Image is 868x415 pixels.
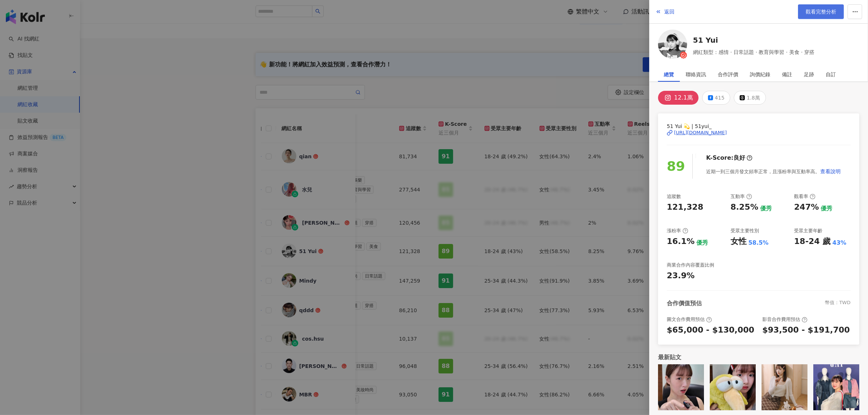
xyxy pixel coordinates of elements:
[747,93,760,103] div: 1.8萬
[696,239,708,247] div: 優秀
[813,364,859,410] img: post-image
[667,193,681,200] div: 追蹤數
[667,316,712,323] div: 圖文合作費用預估
[734,91,766,105] button: 1.8萬
[750,67,770,82] div: 詢價紀錄
[794,236,830,247] div: 18-24 歲
[658,30,687,59] img: KOL Avatar
[693,35,814,45] a: 51 Yui
[674,129,727,136] div: [URL][DOMAIN_NAME]
[731,228,759,234] div: 受眾主要性別
[762,325,850,336] div: $93,500 - $191,700
[667,129,851,136] a: [URL][DOMAIN_NAME]
[686,67,706,82] div: 聯絡資訊
[821,205,832,213] div: 優秀
[658,353,859,361] div: 最新貼文
[760,205,772,213] div: 優秀
[706,164,841,179] div: 近期一到三個月發文頻率正常，且漲粉率與互動率高。
[667,236,694,247] div: 16.1%
[794,202,819,213] div: 247%
[706,154,752,162] div: K-Score :
[825,299,851,307] div: 幣值：TWD
[731,202,758,213] div: 8.25%
[806,9,836,15] span: 觀看完整分析
[731,193,752,200] div: 互動率
[658,364,704,410] img: post-image
[667,270,694,282] div: 23.9%
[667,202,703,213] div: 121,328
[693,48,814,56] span: 網紅類型：感情 · 日常話題 · 教育與學習 · 美食 · 穿搭
[794,193,816,200] div: 觀看率
[658,30,687,61] a: KOL Avatar
[820,164,841,179] button: 查看說明
[710,364,756,410] img: post-image
[674,93,693,103] div: 12.1萬
[667,156,685,177] div: 89
[748,239,769,247] div: 58.5%
[733,154,745,162] div: 良好
[804,67,814,82] div: 足跡
[762,316,807,323] div: 影音合作費用預估
[820,168,841,174] span: 查看說明
[762,364,807,410] img: post-image
[798,4,844,19] a: 觀看完整分析
[667,262,714,268] div: 商業合作內容覆蓋比例
[655,4,675,19] button: 返回
[664,67,674,82] div: 總覽
[832,239,846,247] div: 43%
[702,91,731,105] button: 415
[667,228,688,234] div: 漲粉率
[794,228,822,234] div: 受眾主要年齡
[664,9,674,15] span: 返回
[658,91,698,105] button: 12.1萬
[715,93,725,103] div: 415
[718,67,738,82] div: 合作評價
[731,236,747,247] div: 女性
[826,67,836,82] div: 自訂
[667,299,702,307] div: 合作價值預估
[667,325,754,336] div: $65,000 - $130,000
[782,67,792,82] div: 備註
[667,122,851,130] span: 51 Yui 💫 | 51yui_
